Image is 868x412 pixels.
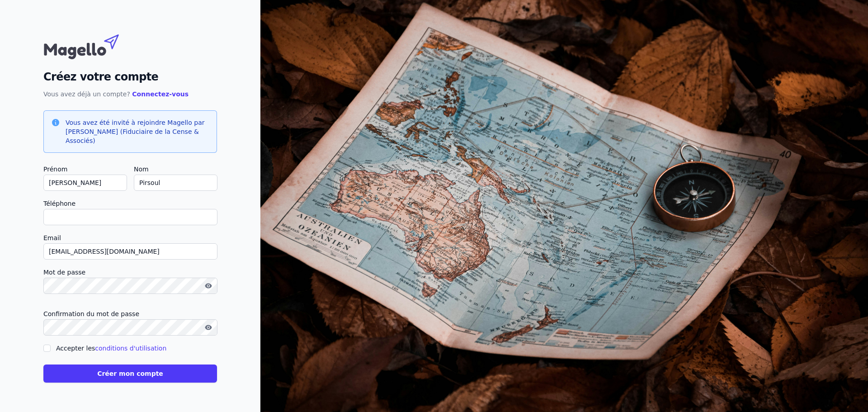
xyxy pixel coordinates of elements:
[95,345,166,352] a: conditions d'utilisation
[43,69,217,85] h2: Créez votre compte
[56,345,166,352] label: Accepter les
[43,30,138,62] img: Magello
[134,164,217,175] label: Nom
[43,89,217,99] p: Vous avez déjà un compte?
[43,232,217,243] label: Email
[43,164,127,175] label: Prénom
[132,90,189,98] a: Connectez-vous
[43,267,217,278] label: Mot de passe
[43,308,217,319] label: Confirmation du mot de passe
[43,198,217,209] label: Téléphone
[66,118,209,145] h3: Vous avez été invité à rejoindre Magello par [PERSON_NAME] (Fiduciaire de la Cense & Associés)
[43,365,217,383] button: Créer mon compte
